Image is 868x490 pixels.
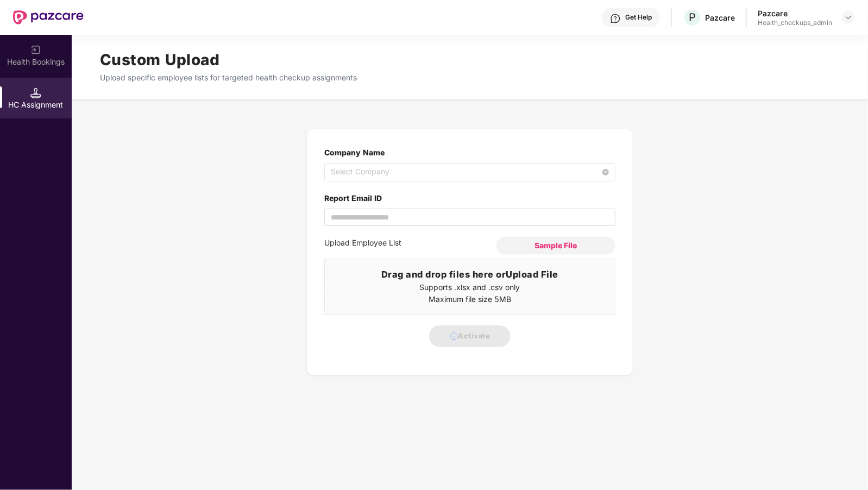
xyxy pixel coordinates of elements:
[506,269,559,280] span: Upload File
[30,45,41,55] img: svg+xml;base64,PHN2ZyB3aWR0aD0iMjAiIGhlaWdodD0iMjAiIHZpZXdCb3g9IjAgMCAyMCAyMCIgZmlsbD0ibm9uZSIgeG...
[496,237,615,254] button: Sample File
[758,8,832,18] div: Pazcare
[13,10,84,24] img: New Pazcare Logo
[610,13,621,24] img: svg+xml;base64,PHN2ZyBpZD0iSGVscC0zMngzMiIgeG1sbnM9Imh0dHA6Ly93d3cudzMub3JnLzIwMDAvc3ZnIiB3aWR0aD...
[30,87,41,98] img: svg+xml;base64,PHN2ZyB3aWR0aD0iMTQuNSIgaGVpZ2h0PSIxNC41IiB2aWV3Qm94PSIwIDAgMTYgMTYiIGZpbGw9Im5vbm...
[429,325,511,347] button: Activate
[324,148,385,157] label: Company Name
[100,72,840,84] p: Upload specific employee lists for targeted health checkup assignments
[705,12,735,23] div: Pazcare
[324,192,615,204] label: Report Email ID
[844,13,853,22] img: svg+xml;base64,PHN2ZyBpZD0iRHJvcGRvd24tMzJ4MzIiIHhtbG5zPSJodHRwOi8vd3d3LnczLm9yZy8yMDAwL3N2ZyIgd2...
[535,240,577,250] span: Sample File
[324,237,496,254] label: Upload Employee List
[100,48,840,72] h1: Custom Upload
[602,169,609,175] span: close-circle
[325,281,615,293] p: Supports .xlsx and .csv only
[325,293,615,305] p: Maximum file size 5MB
[758,18,832,27] div: Health_checkups_admin
[325,259,615,315] span: Drag and drop files here orUpload FileSupports .xlsx and .csv onlyMaximum file size 5MB
[689,11,696,24] span: P
[325,268,615,282] h3: Drag and drop files here or
[625,13,652,22] div: Get Help
[331,164,609,181] span: Select Company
